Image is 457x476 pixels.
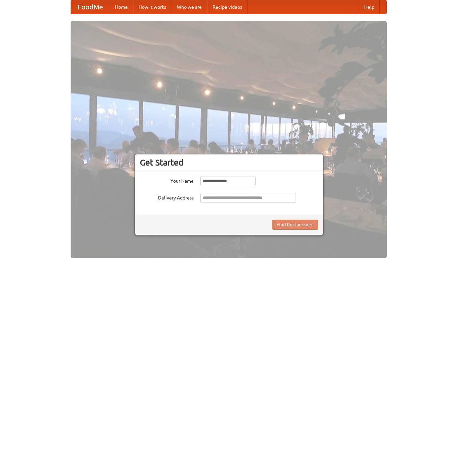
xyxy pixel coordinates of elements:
[140,157,318,168] h3: Get Started
[71,0,110,14] a: FoodMe
[272,220,318,230] button: Find Restaurants!
[140,193,194,201] label: Delivery Address
[140,176,194,184] label: Your Name
[172,0,207,14] a: Who we are
[359,0,380,14] a: Help
[133,0,172,14] a: How it works
[207,0,247,14] a: Recipe videos
[110,0,133,14] a: Home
